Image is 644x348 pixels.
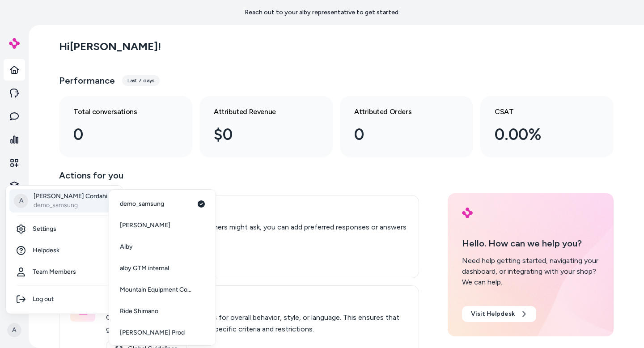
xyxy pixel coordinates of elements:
[9,261,119,283] a: Team Members
[120,328,185,337] span: [PERSON_NAME] Prod
[120,221,170,230] span: [PERSON_NAME]
[14,194,28,208] span: A
[120,199,164,208] span: demo_samsung
[120,307,158,316] span: Ride Shimano
[34,201,107,210] p: demo_samsung
[34,192,107,201] p: [PERSON_NAME] Cordahi
[9,218,119,240] a: Settings
[120,242,133,251] span: Alby
[33,246,59,255] span: Helpdesk
[120,285,193,294] span: Mountain Equipment Company
[9,289,119,310] div: Log out
[120,264,169,273] span: alby GTM internal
